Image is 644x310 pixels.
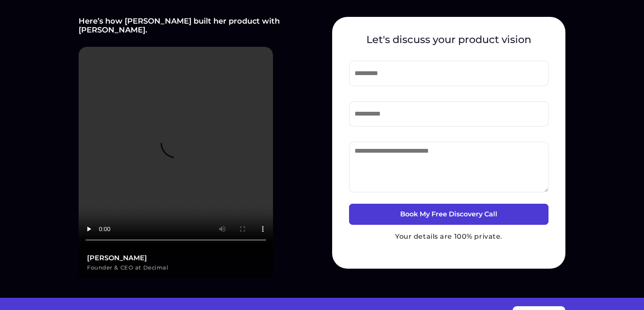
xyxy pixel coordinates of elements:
h4: Here’s how [PERSON_NAME] built her product with [PERSON_NAME]. [79,17,312,34]
h4: Let's discuss your product vision [349,34,548,46]
p: Founder & CEO at Decimal [87,262,265,272]
p: Your details are 100% private. [349,232,548,242]
button: Book My Free Discovery Call [349,204,548,225]
h3: [PERSON_NAME] [87,254,265,262]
